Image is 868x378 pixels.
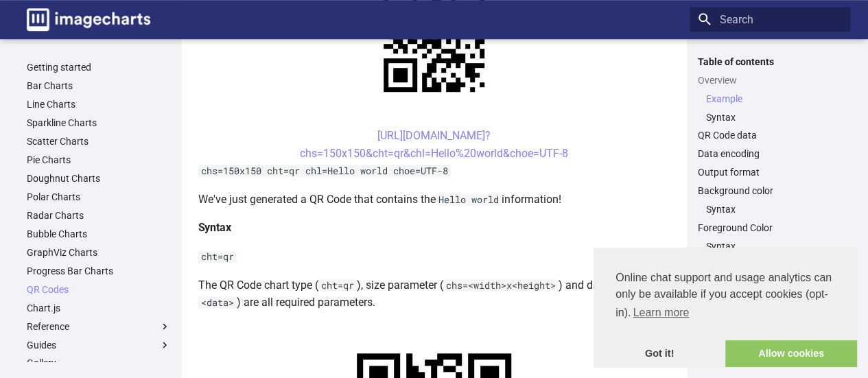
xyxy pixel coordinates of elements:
[436,193,502,206] code: Hello world
[706,93,842,105] a: Example
[698,222,842,234] a: Foreground Color
[198,219,670,237] h4: Syntax
[27,302,171,314] a: Chart.js
[698,93,842,123] nav: Overview
[27,61,171,73] a: Getting started
[27,191,171,203] a: Polar Charts
[27,283,171,296] a: QR Codes
[300,129,568,160] a: [URL][DOMAIN_NAME]?chs=150x150&cht=qr&chl=Hello%20world&choe=UTF-8
[27,209,171,222] a: Radar Charts
[725,340,857,368] a: allow cookies
[27,320,171,333] label: Reference
[698,240,842,252] nav: Foreground Color
[690,56,850,68] label: Table of contents
[198,276,670,311] p: The QR Code chart type ( ), size parameter ( ) and data ( ) are all required parameters.
[594,340,725,368] a: dismiss cookie message
[27,228,171,240] a: Bubble Charts
[690,7,850,32] input: Search
[27,8,150,31] img: logo
[706,203,842,215] a: Syntax
[27,80,171,92] a: Bar Charts
[698,166,842,178] a: Output format
[594,248,857,367] div: cookieconsent
[698,147,842,160] a: Data encoding
[27,98,171,110] a: Line Charts
[698,185,842,197] a: Background color
[706,111,842,123] a: Syntax
[318,279,357,292] code: cht=qr
[631,303,691,323] a: learn more about cookies
[690,56,850,272] nav: Table of contents
[198,191,670,209] p: We've just generated a QR Code that contains the information!
[27,172,171,185] a: Doughnut Charts
[27,246,171,259] a: GraphViz Charts
[27,117,171,129] a: Sparkline Charts
[698,74,842,86] a: Overview
[443,279,559,292] code: chs=<width>x<height>
[706,240,842,252] a: Syntax
[698,203,842,215] nav: Background color
[27,154,171,166] a: Pie Charts
[21,3,156,36] a: Image-Charts documentation
[27,135,171,147] a: Scatter Charts
[615,270,835,323] span: Online chat support and usage analytics can only be available if you accept cookies (opt-in).
[27,265,171,277] a: Progress Bar Charts
[198,165,451,177] code: chs=150x150 cht=qr chl=Hello world choe=UTF-8
[198,250,237,263] code: cht=qr
[27,357,171,369] a: Gallery
[27,339,171,351] label: Guides
[698,129,842,141] a: QR Code data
